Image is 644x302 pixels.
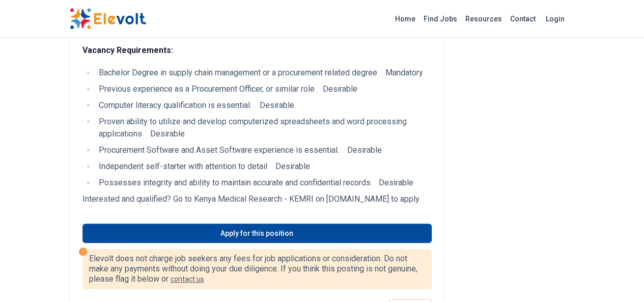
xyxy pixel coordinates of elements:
img: Elevolt [70,8,146,30]
a: Find Jobs [419,11,461,27]
iframe: Chat Widget [593,253,644,302]
a: Home [391,11,419,27]
li: Independent self-starter with attention to detail Desirable [96,160,432,173]
a: Login [540,9,571,29]
a: Apply for this position [82,224,432,243]
p: Elevolt does not charge job seekers any fees for job applications or consideration. Do not make a... [89,254,425,284]
strong: Vacancy Requirements: [82,45,173,55]
li: Bachelor Degree in supply chain management or a procurement related degree Mandatory [96,67,432,79]
li: Proven ability to utilize and develop computerized spreadsheets and word processing applications ... [96,116,432,140]
li: Possesses integrity and ability to maintain accurate and confidential records Desirable [96,177,432,189]
a: Resources [461,11,506,27]
li: Procurement Software and Asset Software experience is essential. Desirable [96,144,432,156]
a: contact us [171,275,204,283]
p: Interested and qualified? Go to Kenya Medical Research - KEMRI on [DOMAIN_NAME] to apply [82,193,432,205]
a: Contact [506,11,540,27]
li: Previous experience as a Procurement Officer, or similar role Desirable [96,83,432,95]
li: Computer literacy qualification is essential. Desirable [96,99,432,112]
